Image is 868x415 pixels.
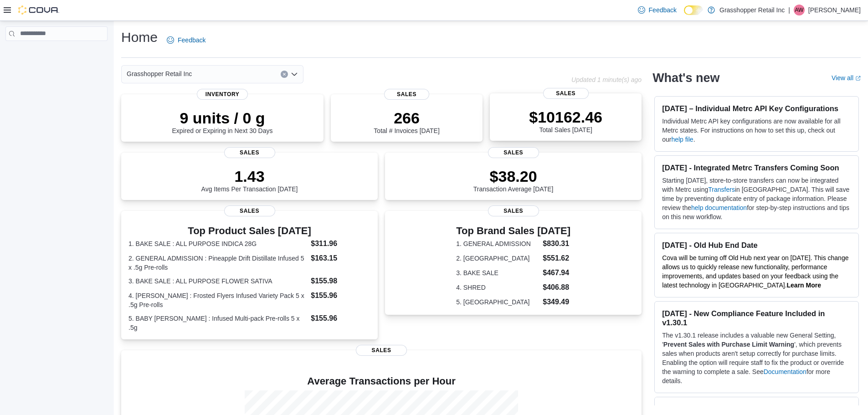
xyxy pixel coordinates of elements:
dd: $467.94 [543,267,570,278]
h2: What's new [652,71,719,85]
dd: $311.96 [311,238,370,249]
a: Learn More [787,282,821,289]
p: 266 [374,109,439,127]
span: Sales [356,345,407,356]
p: $38.20 [473,167,554,185]
nav: Complex example [5,43,108,65]
dd: $349.49 [543,297,570,307]
dt: 3. BAKE SALE : ALL PURPOSE FLOWER SATIVA [128,277,307,286]
dd: $155.98 [311,276,370,287]
p: Grasshopper Retail Inc [719,5,785,15]
h3: [DATE] - New Compliance Feature Included in v1.30.1 [662,309,851,327]
p: Individual Metrc API key configurations are now available for all Metrc states. For instructions ... [662,117,851,144]
h1: Home [121,28,158,46]
p: 9 units / 0 g [172,109,273,127]
p: The v1.30.1 release includes a valuable new General Setting, ' ', which prevents sales when produ... [662,331,851,385]
dt: 3. BAKE SALE [456,268,539,277]
dt: 1. GENERAL ADMISSION [456,239,539,248]
p: 1.43 [201,167,298,185]
dt: 5. BABY [PERSON_NAME] : Infused Multi-pack Pre-rolls 5 x .5g [128,314,307,332]
h4: Average Transactions per Hour [128,376,634,387]
div: Total Sales [DATE] [529,108,602,133]
div: Total # Invoices [DATE] [374,109,439,134]
p: [PERSON_NAME] [808,5,861,15]
strong: Prevent Sales with Purchase Limit Warning [663,341,794,348]
dd: $406.88 [543,282,570,293]
span: Feedback [178,36,205,45]
span: Grasshopper Retail Inc [127,68,192,79]
p: Updated 1 minute(s) ago [571,76,642,83]
a: help documentation [691,204,747,211]
a: Transfers [708,186,735,193]
a: View allExternal link [832,74,861,82]
dt: 5. [GEOGRAPHIC_DATA] [456,297,539,307]
span: Cova will be turning off Old Hub next year on [DATE]. This change allows us to quickly release ne... [662,254,848,289]
p: | [788,5,790,15]
img: Cova [18,5,59,15]
dd: $163.15 [311,253,370,264]
dd: $155.96 [311,290,370,301]
span: Sales [224,147,275,158]
div: Expired or Expiring in Next 30 Days [172,109,273,134]
div: Avg Items Per Transaction [DATE] [201,167,298,193]
h3: Top Brand Sales [DATE] [456,225,570,236]
button: Clear input [281,71,288,78]
a: Documentation [764,368,806,375]
a: Feedback [634,1,680,19]
input: Dark Mode [684,5,703,15]
dt: 4. [PERSON_NAME] : Frosted Flyers Infused Variety Pack 5 x .5g Pre-rolls [128,291,307,309]
span: Sales [543,88,589,99]
div: Avril Wiskin [794,5,805,15]
a: help file [671,136,693,143]
h3: [DATE] – Individual Metrc API Key Configurations [662,104,851,113]
span: Sales [224,205,275,216]
p: $10162.46 [529,108,602,126]
button: Open list of options [291,71,298,78]
h3: Top Product Sales [DATE] [128,225,370,236]
dd: $551.62 [543,253,570,264]
dt: 1. BAKE SALE : ALL PURPOSE INDICA 28G [128,239,307,248]
dd: $830.31 [543,238,570,249]
dt: 2. [GEOGRAPHIC_DATA] [456,254,539,263]
span: Sales [488,147,539,158]
dt: 4. SHRED [456,283,539,292]
dt: 2. GENERAL ADMISSION : Pineapple Drift Distillate Infused 5 x .5g Pre-rolls [128,254,307,272]
h3: [DATE] - Old Hub End Date [662,241,851,250]
span: AW [795,5,803,15]
div: Transaction Average [DATE] [473,167,554,193]
span: Sales [488,205,539,216]
span: Sales [384,89,430,100]
svg: External link [855,76,861,81]
span: Inventory [197,89,248,100]
p: Starting [DATE], store-to-store transfers can now be integrated with Metrc using in [GEOGRAPHIC_D... [662,176,851,221]
a: Feedback [163,31,209,49]
dd: $155.96 [311,313,370,324]
h3: [DATE] - Integrated Metrc Transfers Coming Soon [662,163,851,172]
span: Feedback [649,5,677,15]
